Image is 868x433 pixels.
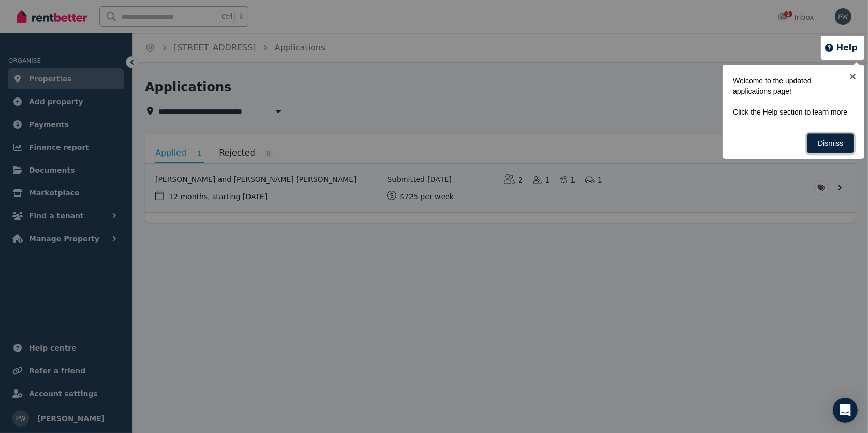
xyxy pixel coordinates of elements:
[841,65,864,88] a: ×
[733,76,848,96] p: Welcome to the updated applications page!
[824,41,858,54] button: Help
[833,398,858,423] div: Open Intercom Messenger
[807,133,854,153] a: Dismiss
[733,107,848,117] p: Click the Help section to learn more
